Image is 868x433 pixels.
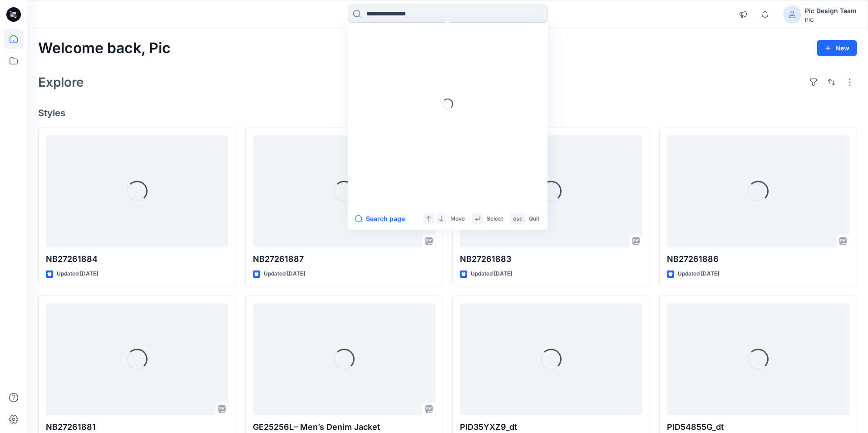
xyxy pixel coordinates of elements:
p: NB27261887 [253,253,435,266]
p: Updated [DATE] [57,269,98,279]
p: NB27261886 [667,253,849,266]
button: New [817,40,857,56]
div: PIC [805,16,857,23]
p: esc [513,214,523,224]
h2: Explore [38,75,84,89]
p: Select [487,214,503,224]
p: Updated [DATE] [264,269,305,279]
div: Pic Design Team [805,5,857,16]
h4: Styles [38,108,857,118]
svg: avatar [789,11,796,18]
p: Updated [DATE] [471,269,512,279]
p: Updated [DATE] [678,269,719,279]
h2: Welcome back, Pic [38,40,171,57]
p: NB27261884 [46,253,228,266]
p: Quit [529,214,539,224]
p: NB27261883 [460,253,642,266]
p: Move [450,214,465,224]
button: Search page [355,213,405,224]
